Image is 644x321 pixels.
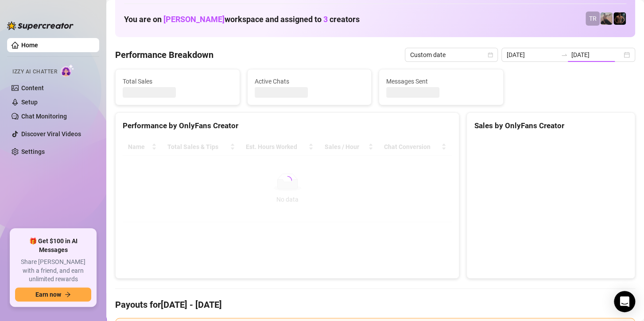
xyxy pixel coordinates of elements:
[21,99,38,106] a: Setup
[386,76,496,86] span: Messages Sent
[15,287,91,302] button: Earn nowarrow-right
[15,237,91,254] span: 🎁 Get $100 in AI Messages
[15,258,91,284] span: Share [PERSON_NAME] with a friend, and earn unlimited rewards
[561,51,568,58] span: to
[115,49,213,61] h4: Performance Breakdown
[600,12,613,25] img: LC
[115,298,635,311] h4: Payouts for [DATE] - [DATE]
[282,175,293,186] span: loading
[124,15,360,24] h1: You are on workspace and assigned to creators
[123,76,233,86] span: Total Sales
[123,120,452,132] div: Performance by OnlyFans Creator
[474,120,628,132] div: Sales by OnlyFans Creator
[571,50,622,60] input: End date
[410,48,493,61] span: Custom date
[614,291,635,312] div: Open Intercom Messenger
[613,12,626,25] img: Trent
[65,291,71,298] span: arrow-right
[163,15,225,24] span: [PERSON_NAME]
[488,52,493,57] span: calendar
[21,148,45,155] a: Settings
[507,50,557,60] input: Start date
[7,21,74,30] img: logo-BBDzfeDw.svg
[561,51,568,58] span: swap-right
[61,64,74,77] img: AI Chatter
[255,76,365,86] span: Active Chats
[323,15,328,24] span: 3
[21,113,67,120] a: Chat Monitoring
[21,130,81,138] a: Discover Viral Videos
[589,14,597,23] span: TR
[12,68,57,76] span: Izzy AI Chatter
[21,84,44,92] a: Content
[21,42,38,49] a: Home
[35,291,61,298] span: Earn now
